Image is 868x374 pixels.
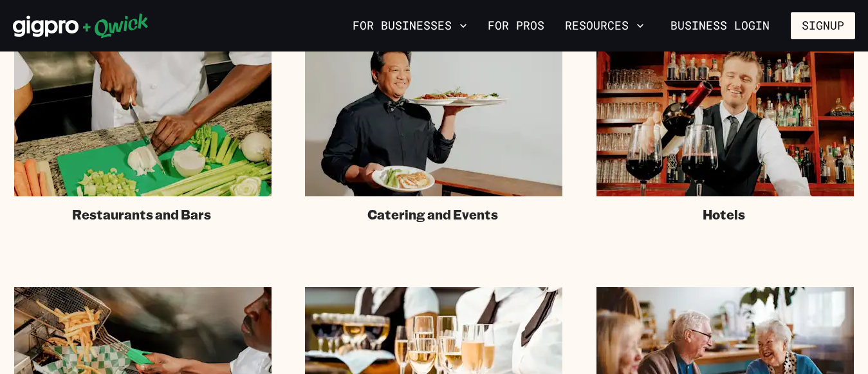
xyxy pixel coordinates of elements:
img: Catering staff carrying dishes. [305,51,562,196]
span: Catering and Events [367,207,498,223]
a: Business Login [660,12,780,39]
span: Hotels [703,207,745,223]
a: Restaurants and Bars [14,51,272,223]
button: For Businesses [347,15,472,37]
img: Chef in kitchen [14,51,272,196]
span: Restaurants and Bars [72,207,211,223]
a: For Pros [483,15,549,37]
button: Signup [791,12,855,39]
a: Hotels [596,51,854,223]
a: Catering and Events [305,51,562,223]
button: Resources [560,15,649,37]
img: Hotel staff serving at bar [596,51,854,196]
